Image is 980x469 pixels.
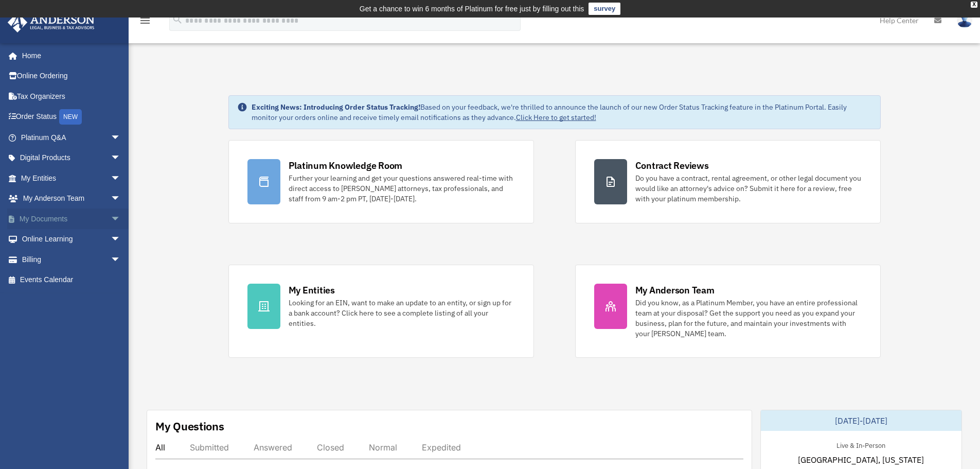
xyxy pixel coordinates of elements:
[111,168,131,189] span: arrow_drop_down
[7,168,136,188] a: My Entitiesarrow_drop_down
[957,13,972,28] img: User Pic
[7,209,136,229] a: My Documentsarrow_drop_down
[360,3,584,15] div: Get a chance to win 6 months of Platinum for free just by filling out this
[635,173,862,204] div: Do you have a contract, rental agreement, or other legal document you would like an attorney's ad...
[155,419,224,434] div: My Questions
[7,249,136,270] a: Billingarrow_drop_down
[635,159,709,172] div: Contract Reviews
[7,270,136,290] a: Events Calendar
[289,173,515,204] div: Further your learning and get your questions answered real-time with direct access to [PERSON_NAM...
[7,45,131,66] a: Home
[190,442,229,453] div: Submitted
[7,66,136,86] a: Online Ordering
[575,140,881,223] a: Contract Reviews Do you have a contract, rental agreement, or other legal document you would like...
[289,159,403,172] div: Platinum Knowledge Room
[155,442,165,453] div: All
[369,442,397,453] div: Normal
[252,102,420,112] strong: Exciting News: Introducing Order Status Tracking!
[111,209,131,230] span: arrow_drop_down
[7,107,136,128] a: Order StatusNEW
[761,410,961,431] div: [DATE]-[DATE]
[516,113,596,122] a: Click Here to get started!
[111,148,131,169] span: arrow_drop_down
[7,148,136,168] a: Digital Productsarrow_drop_down
[139,14,151,27] i: menu
[228,140,534,223] a: Platinum Knowledge Room Further your learning and get your questions answered real-time with dire...
[798,454,924,466] span: [GEOGRAPHIC_DATA], [US_STATE]
[254,442,292,453] div: Answered
[111,229,131,250] span: arrow_drop_down
[289,298,515,328] div: Looking for an EIN, want to make an update to an entity, or sign up for a bank account? Click her...
[139,18,151,27] a: menu
[635,298,862,339] div: Did you know, as a Platinum Member, you have an entire professional team at your disposal? Get th...
[971,2,977,8] div: close
[635,284,715,297] div: My Anderson Team
[317,442,344,453] div: Closed
[111,249,131,270] span: arrow_drop_down
[7,127,136,148] a: Platinum Q&Aarrow_drop_down
[7,229,136,250] a: Online Learningarrow_drop_down
[5,12,98,32] img: Anderson Advisors Platinum Portal
[575,265,881,358] a: My Anderson Team Did you know, as a Platinum Member, you have an entire professional team at your...
[59,109,82,125] div: NEW
[7,188,136,209] a: My Anderson Teamarrow_drop_down
[7,86,136,107] a: Tax Organizers
[589,3,620,15] a: survey
[828,439,894,450] div: Live & In-Person
[252,102,872,123] div: Based on your feedback, we're thrilled to announce the launch of our new Order Status Tracking fe...
[289,284,335,297] div: My Entities
[172,14,183,25] i: search
[422,442,461,453] div: Expedited
[111,127,131,148] span: arrow_drop_down
[228,265,534,358] a: My Entities Looking for an EIN, want to make an update to an entity, or sign up for a bank accoun...
[111,188,131,210] span: arrow_drop_down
